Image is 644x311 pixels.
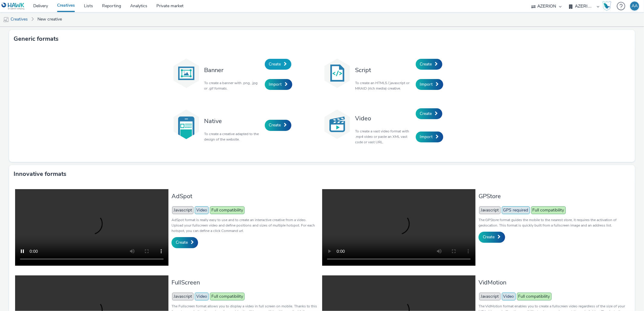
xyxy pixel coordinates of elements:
span: Create [420,111,432,116]
a: Create [479,232,505,243]
p: To create a vast video format with .mp4 video or paste an XML vast code or vast URL. [355,129,413,145]
span: Video [195,293,209,300]
a: Create [416,108,442,119]
h3: Native [204,117,262,125]
a: Import [265,79,292,90]
a: New creative [34,12,65,27]
a: Create [265,120,291,131]
a: Import [416,132,443,142]
span: Import [420,134,433,140]
span: Full compatibility [517,293,552,300]
img: banner.svg [171,58,201,88]
h3: Banner [204,66,262,74]
img: code.svg [322,58,352,88]
p: The GPStore format guides the mobile to the nearest store, it requires the activation of geolocat... [479,217,626,228]
h3: AdSpot [171,192,319,200]
span: GPS required [502,206,530,214]
span: Create [269,61,281,67]
h3: Script [355,66,413,74]
a: Create [416,59,442,70]
span: Full compatibility [210,206,245,214]
a: Create [265,59,291,70]
img: video.svg [322,109,352,139]
span: Create [269,122,281,128]
span: Create [483,234,495,240]
span: Javascript [479,206,501,214]
img: Hawk Academy [602,1,611,11]
h3: FullScreen [171,278,319,287]
p: To create a banner with .png, .jpg or .gif formats. [204,80,262,91]
span: Javascript [172,206,194,214]
span: Javascript [172,293,194,300]
img: undefined Logo [2,2,25,10]
span: Full compatibility [531,206,566,214]
h3: Innovative formats [14,170,66,179]
span: Import [269,81,282,87]
h3: Video [355,114,413,122]
a: Hawk Academy [602,1,614,11]
h3: GPStore [479,192,626,200]
p: To create an HTML5 / javascript or MRAID (rich media) creative. [355,80,413,91]
span: Video [502,293,516,300]
a: Create [171,237,198,248]
span: Create [176,240,188,245]
span: Video [195,206,209,214]
a: Import [416,79,443,90]
span: Javascript [479,293,501,300]
span: Create [420,61,432,67]
span: Import [420,81,433,87]
img: mobile [3,17,9,23]
img: native.svg [171,109,201,139]
h3: Generic formats [14,34,59,43]
p: To create a creative adapted to the design of the website. [204,131,262,142]
p: AdSpot format is really easy to use and to create an interactive creative from a video. Upload yo... [171,217,319,233]
div: AA [632,2,638,11]
span: Full compatibility [210,293,245,300]
h3: VidMotion [479,278,626,287]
